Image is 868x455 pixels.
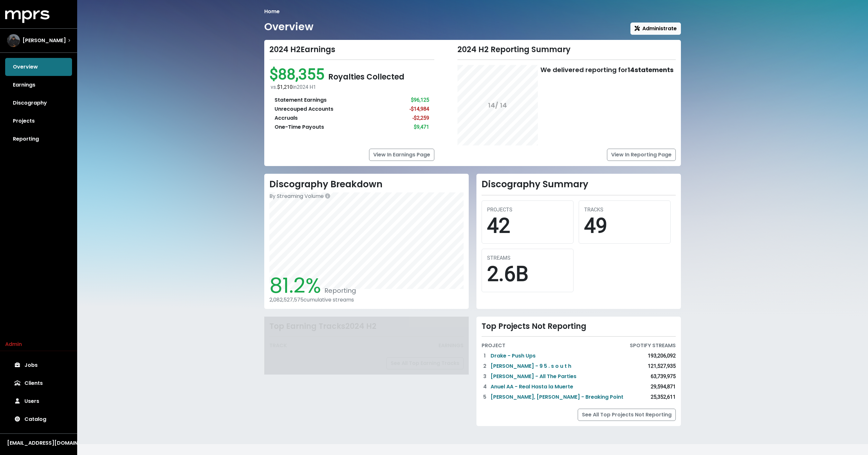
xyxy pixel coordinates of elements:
img: The selected account / producer [7,34,20,47]
div: Accruals [275,114,298,122]
a: Jobs [5,356,72,374]
span: $88,355 [269,65,328,83]
li: Home [264,8,280,15]
div: One-Time Payouts [275,123,324,131]
b: 14 statements [628,65,674,74]
div: 2024 H2 Reporting Summary [457,45,676,54]
div: -$2,259 [412,114,429,122]
div: 3 [482,373,488,380]
a: View In Earnings Page [369,149,434,161]
a: Anuel AA - Real Hasta la Muerte [491,383,573,391]
a: Catalog [5,410,72,428]
div: 193,206,092 [648,352,676,360]
div: We delivered reporting for [540,65,674,75]
div: Statement Earnings [275,96,327,104]
h2: Discography Breakdown [269,179,464,190]
div: SPOTIFY STREAMS [630,342,676,349]
a: View In Reporting Page [607,149,676,161]
div: STREAMS [487,254,568,262]
div: 25,352,611 [651,393,676,401]
a: mprs logo [5,13,50,20]
span: $1,210 [277,84,293,90]
div: 2 [482,362,488,370]
span: [PERSON_NAME] [23,37,66,44]
a: Users [5,392,72,410]
div: 2.6B [487,262,568,287]
a: [PERSON_NAME] - 9 5 . s o u t h [491,362,571,370]
span: Administrate [635,25,677,32]
a: Drake - Push Ups [491,352,536,360]
div: PROJECT [482,342,505,349]
div: PROJECTS [487,206,568,214]
div: vs. in 2024 H1 [271,83,434,91]
div: 49 [584,214,665,238]
span: 81.2% [269,271,321,300]
a: Reporting [5,130,72,148]
span: Reporting [321,286,356,295]
div: 63,739,975 [651,373,676,380]
div: -$14,984 [410,105,429,113]
div: 2024 H2 Earnings [269,45,434,54]
div: Unrecouped Accounts [275,105,333,113]
div: [EMAIL_ADDRESS][DOMAIN_NAME] [7,439,70,447]
div: TRACKS [584,206,665,214]
button: [EMAIL_ADDRESS][DOMAIN_NAME] [5,439,72,447]
div: 5 [482,393,488,401]
a: See All Top Projects Not Reporting [578,409,676,421]
div: 4 [482,383,488,391]
div: Top Projects Not Reporting [482,322,676,331]
div: 29,594,871 [651,383,676,391]
button: Administrate [630,23,681,35]
div: 42 [487,214,568,238]
div: 1 [482,352,488,360]
div: 121,527,935 [648,362,676,370]
a: [PERSON_NAME] - All The Parties [491,373,576,380]
div: $9,471 [414,123,429,131]
h1: Overview [264,21,313,33]
a: Clients [5,374,72,392]
a: Discography [5,94,72,112]
nav: breadcrumb [264,8,681,15]
a: Projects [5,112,72,130]
span: By Streaming Volume [269,192,324,200]
div: $96,125 [411,96,429,104]
a: [PERSON_NAME], [PERSON_NAME] - Breaking Point [491,393,623,401]
a: Earnings [5,76,72,94]
span: Royalties Collected [328,71,404,82]
h2: Discography Summary [482,179,676,190]
div: 2,082,527,575 cumulative streams [269,297,464,303]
